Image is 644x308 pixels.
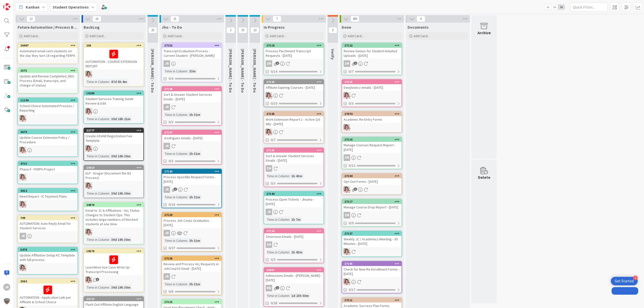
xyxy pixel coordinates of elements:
img: EW [86,145,92,152]
a: 27125Ewojtowicz emails - [DATE]EW0/3 [342,79,402,107]
div: 39d 19h 30m [110,191,132,196]
span: 0/12 [349,163,355,168]
span: Add Card... [348,34,364,38]
div: 27143 [162,169,221,174]
div: ZM [266,60,272,67]
div: 27122 [344,44,401,47]
div: 27135 [264,148,324,153]
div: 27137 [342,231,401,236]
div: Update Course Extension Policy / Procedure [18,134,77,145]
div: JR [162,186,221,193]
div: Sort & Answer Student Services Emails - [DATE] [264,153,324,164]
div: Admissions Emails - [PERSON_NAME] - [DATE] [264,272,324,283]
img: EW [266,129,272,135]
a: 4013Need Report - IC Payment PlansEW [18,188,78,211]
div: EW [342,124,401,131]
div: 26997Admissions Emails - [PERSON_NAME] - [DATE] [264,268,324,283]
div: 27145 [344,262,401,266]
span: 0/3 [349,101,353,106]
div: 19280 [86,92,143,95]
div: JR [264,209,324,215]
div: 4715 [20,162,77,165]
a: 20487Automated email sent students on the day they turn 18 regarding FERPA [18,43,78,64]
div: 22777Create ASVAB Registration Fee Template [84,128,143,144]
div: Check for New Re-Enrollment Forms - [DATE] [342,266,401,277]
div: 799AUTOMATION: Auto Reply Email for Student Services [18,216,77,231]
div: 27125 [344,80,401,84]
a: 19280Student Services Training Guide Review & EditEWTime in Column:39d 18h 21m [84,91,144,124]
span: Add Card... [414,34,430,38]
div: 1h 7m [290,217,302,222]
div: 22777 [86,129,143,132]
a: 27136Review and Process ALL Requests in JobCorpSS Email - [DATE]JRTime in Column:3h 31m0/6 [162,256,222,295]
div: 24870 [86,203,143,207]
span: Add Card... [90,34,106,38]
div: Time in Column [86,191,109,196]
span: 0/3 [169,119,173,125]
div: 27118 [266,44,324,47]
div: 19570 [84,249,143,253]
div: 20487 [18,43,77,48]
img: EW [20,115,26,122]
div: Update Affiliation Setup KC Template with full process. [18,252,77,263]
div: Time in Column [164,68,187,74]
div: 39d 19h 30m [110,237,132,242]
div: Time in Column [86,153,109,159]
div: 2575 [18,68,77,73]
div: EW [264,129,324,135]
div: 27143 [164,170,221,173]
div: 265 [86,44,143,47]
div: Opt Out Forms - [DATE] [342,178,401,185]
div: Academic Re-Entry Forms [342,116,401,123]
div: ZM [344,60,350,67]
div: EW [84,229,143,235]
a: 27143Process Apostille Request Forms - [DATE]JRTime in Column:1h 31m0/16 [162,169,222,208]
div: 19570 [86,249,143,253]
a: 27104Opt Out Forms - [DATE]EW [342,173,402,195]
div: ZM [344,154,350,161]
div: 1h 43m [290,249,304,255]
div: LearnWise Use Case Write Up - Transcript Processing [84,253,143,275]
div: EW [18,201,77,208]
img: EW [20,174,26,181]
div: 27128Affiliate Expiring Courses - [DATE] [264,80,324,91]
div: JR [20,233,26,239]
div: ZM [344,212,350,218]
div: JR [164,186,170,193]
div: 27128 [266,80,324,84]
div: Manage Courses Request Report - [DATE] [342,142,401,153]
img: EW [344,124,350,131]
a: 27147Jrodriguez emails - [DATE]JRTime in Column:1h 31m0/3 [162,130,222,165]
a: 22777Create ASVAB Registration Fee TemplateEWTime in Column:39d 19h 30m [84,128,144,161]
span: : [289,173,290,179]
input: Quick Filter... [570,3,608,12]
div: Zmorrison Emails - [DATE] [264,233,324,240]
div: 27135Sort & Answer Student Services Emails - [DATE] [264,148,324,164]
a: 27122Review Genius for Student-Initiated Uploads - [DATE]ZM0/7 [342,43,402,75]
div: Review and Process ALL Requests in JobCorpSS Email - [DATE] [162,261,221,272]
div: 1h 31m [188,112,202,117]
div: 799 [18,216,77,220]
span: 2 [276,62,279,65]
div: 27139Process Job Corps Graduates - [DATE] [162,213,221,228]
span: 0/3 [271,257,275,262]
div: ZM [264,60,324,67]
div: 27074 [344,112,401,116]
div: 27136 [162,256,221,261]
span: 0/16 [169,202,175,207]
div: 27148Sort & Answer Student Services Emails - [DATE] [162,87,221,102]
div: Process Parchment Transcript Requests - [DATE] [264,48,324,59]
div: JR [162,230,221,236]
div: 799 [20,216,77,220]
div: Phase II - FERPA Project [18,166,77,172]
div: 4013 [20,189,77,193]
div: Automated email sent students on the day they turn 18 regarding FERPA [18,48,77,59]
span: Add Card... [24,34,40,38]
div: 27117 [342,199,401,204]
div: Time in Column [164,112,187,117]
div: ZM [266,241,272,248]
div: JR [164,104,170,110]
div: ELP - Kruger (Document the B2 Process) [84,170,143,181]
div: JR [164,60,170,67]
div: 265AUTOMATION - COURSE EXTENSION REPORT [84,43,143,69]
